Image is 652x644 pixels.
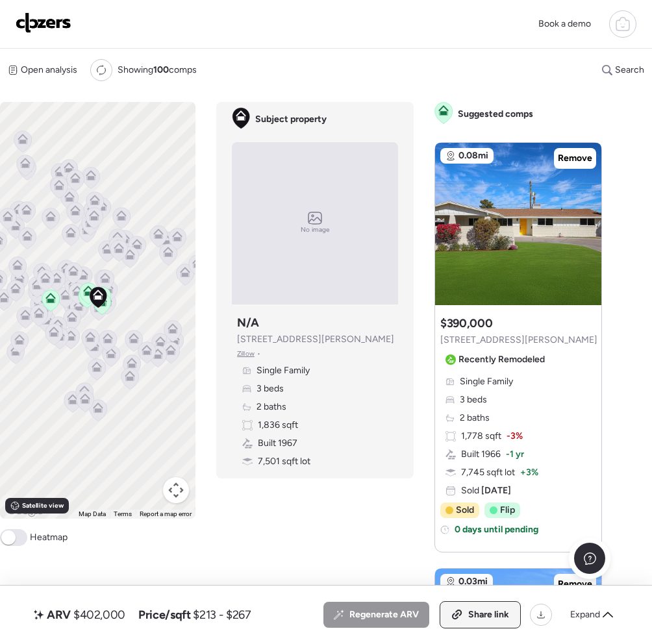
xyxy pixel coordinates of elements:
img: Google [3,502,46,519]
span: Built 1967 [258,437,297,450]
span: 3 beds [257,382,284,395]
a: Terms (opens in new tab) [114,510,132,517]
span: 2 baths [460,412,490,425]
span: Showing comps [118,64,197,77]
button: Map Data [79,510,106,519]
span: 100 [153,64,169,75]
span: ARV [47,607,71,623]
span: [STREET_ADDRESS][PERSON_NAME] [440,334,597,347]
span: [STREET_ADDRESS][PERSON_NAME] [237,333,394,346]
span: 3 beds [460,393,487,406]
span: Remove [558,578,592,591]
span: Sold [461,484,511,497]
span: Zillow [237,349,255,359]
span: Price/sqft [138,607,190,623]
span: Satellite view [22,501,64,511]
span: -1 yr [506,448,524,461]
span: + 3% [520,466,538,479]
span: 1,836 sqft [258,419,298,432]
span: 2 baths [257,401,286,414]
span: 0.08mi [458,149,488,162]
span: Recently Remodeled [458,353,545,366]
span: Remove [558,152,592,165]
span: 7,745 sqft lot [461,466,515,479]
span: $402,000 [73,607,125,623]
h3: $390,000 [440,316,492,331]
span: Subject property [255,113,327,126]
span: $213 - $267 [193,607,251,623]
a: Open this area in Google Maps (opens a new window) [3,502,46,519]
span: Book a demo [538,18,591,29]
span: [DATE] [479,485,511,496]
button: Map camera controls [163,477,189,503]
span: Search [615,64,644,77]
span: Single Family [257,364,310,377]
span: No image [301,225,329,235]
span: Built 1966 [461,448,501,461]
span: Regenerate ARV [349,608,419,621]
img: Logo [16,12,71,33]
span: • [257,349,260,359]
span: 0.03mi [458,575,488,588]
span: Open analysis [21,64,77,77]
span: Heatmap [30,531,68,544]
span: Sold [456,504,474,517]
span: Expand [570,608,600,621]
span: 1,778 sqft [461,430,501,443]
span: -3% [507,430,523,443]
a: Report a map error [140,510,192,517]
span: Share link [468,608,509,621]
span: Single Family [460,375,513,388]
h3: N/A [237,315,259,330]
span: Suggested comps [458,108,533,121]
span: 0 days until pending [455,523,538,536]
span: 7,501 sqft lot [258,455,310,468]
span: Flip [500,504,515,517]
